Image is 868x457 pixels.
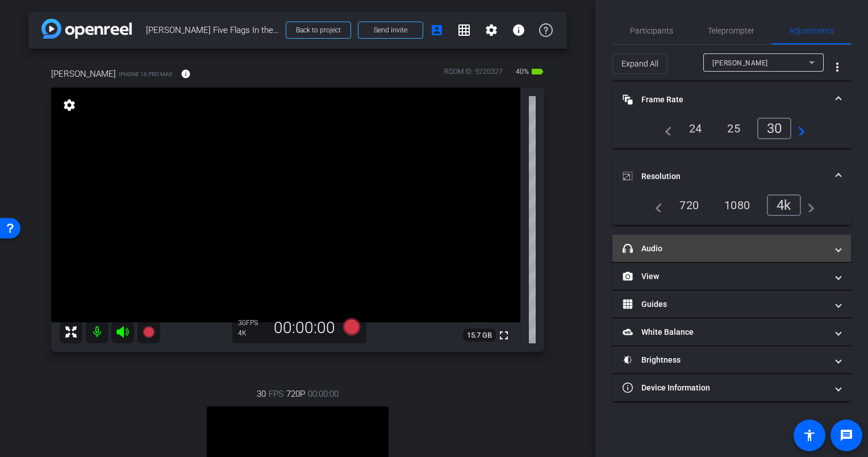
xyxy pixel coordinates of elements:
[41,19,132,39] img: app-logo
[531,65,544,78] mat-icon: battery_std
[286,388,305,400] span: 720P
[514,63,531,81] span: 40%
[485,23,498,37] mat-icon: settings
[612,374,851,401] mat-expansion-panel-header: Device Information
[649,198,662,212] mat-icon: navigate_before
[791,122,805,135] mat-icon: navigate_next
[621,53,658,74] span: Expand All
[612,158,851,194] mat-expansion-panel-header: Resolution
[623,243,827,255] mat-panel-title: Audio
[497,329,511,342] mat-icon: fullscreen
[463,329,496,342] span: 15.7 GB
[801,198,815,212] mat-icon: navigate_next
[612,81,851,118] mat-expansion-panel-header: Frame Rate
[623,382,827,394] mat-panel-title: Device Information
[51,68,116,80] span: [PERSON_NAME]
[612,53,667,74] button: Expand All
[238,318,266,327] div: 30
[840,429,853,442] mat-icon: message
[612,263,851,290] mat-expansion-panel-header: View
[612,290,851,318] mat-expansion-panel-header: Guides
[308,388,339,400] span: 00:00:00
[374,26,407,35] span: Send invite
[824,53,851,81] button: More Options for Adjustments Panel
[430,23,444,37] mat-icon: account_box
[623,354,827,366] mat-panel-title: Brightness
[716,196,758,215] div: 1080
[296,26,341,34] span: Back to project
[623,326,827,338] mat-panel-title: White Balance
[238,329,266,338] div: 4K
[257,388,266,400] span: 30
[512,23,525,37] mat-icon: info
[444,67,503,83] div: ROOM ID: 9220327
[612,346,851,373] mat-expansion-panel-header: Brightness
[757,118,792,139] div: 30
[803,429,816,442] mat-icon: accessibility
[612,318,851,346] mat-expansion-panel-header: White Balance
[246,319,258,327] span: FPS
[612,118,851,148] div: Frame Rate
[623,298,827,310] mat-panel-title: Guides
[831,60,844,74] mat-icon: more_vert
[612,235,851,262] mat-expansion-panel-header: Audio
[719,119,749,138] div: 25
[712,59,768,67] span: [PERSON_NAME]
[623,94,827,106] mat-panel-title: Frame Rate
[286,22,351,39] button: Back to project
[658,122,672,135] mat-icon: navigate_before
[789,27,834,35] span: Adjustments
[623,271,827,282] mat-panel-title: View
[119,70,172,78] span: iPhone 16 Pro Max
[767,194,801,216] div: 4k
[623,171,827,182] mat-panel-title: Resolution
[269,388,283,400] span: FPS
[708,27,754,35] span: Teleprompter
[181,69,191,79] mat-icon: info
[266,318,343,338] div: 00:00:00
[630,27,673,35] span: Participants
[61,98,77,112] mat-icon: settings
[457,23,471,37] mat-icon: grid_on
[146,19,279,41] span: [PERSON_NAME] Five Flags In the Moment
[612,194,851,225] div: Resolution
[671,196,707,215] div: 720
[681,119,711,138] div: 24
[358,22,423,39] button: Send invite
